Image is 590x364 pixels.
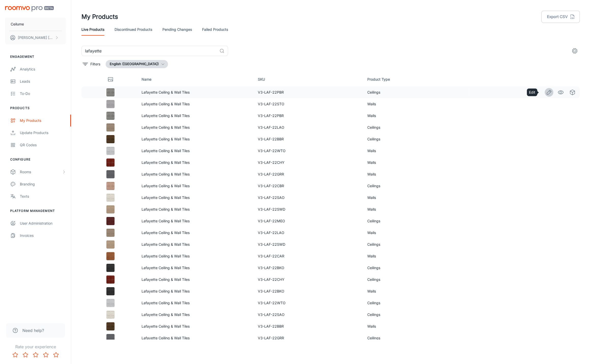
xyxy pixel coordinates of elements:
[41,350,51,360] button: Rate 4 star
[31,350,41,360] button: Rate 3 star
[106,60,168,68] button: English ([GEOGRAPHIC_DATA])
[142,312,190,317] a: Lafayette Ceiling & Wall Tiles
[254,133,363,145] td: V3-LAF-22BBR
[81,23,104,36] a: Live Products
[142,90,190,94] a: Lafayette Ceiling & Wall Tiles
[570,46,580,56] button: settings
[254,239,363,250] td: V3-LAF-22SWD
[20,233,66,238] div: Invoices
[90,61,100,67] p: Filters
[556,88,565,97] a: See in Visualizer
[107,76,114,82] svg: Thumbnail
[254,321,363,332] td: V3-LAF-22BBR
[254,98,363,110] td: V3-LAF-22STO
[20,194,66,199] div: Texts
[81,12,118,21] h1: My Products
[51,350,61,360] button: Rate 5 star
[254,297,363,309] td: V3-LAF-22WTO
[254,203,363,215] td: V3-LAF-22SWD
[142,102,190,106] a: Lafayette Ceiling & Wall Tiles
[142,184,190,188] a: Lafayette Ceiling & Wall Tiles
[363,86,463,98] td: Ceilings
[363,274,463,285] td: Ceilings
[142,113,190,118] a: Lafayette Ceiling & Wall Tiles
[363,239,463,250] td: Ceilings
[20,79,66,84] div: Leads
[22,327,44,333] span: Need help?
[11,21,24,27] p: Ceilume
[363,227,463,239] td: Walls
[363,285,463,297] td: Walls
[20,142,66,148] div: QR Codes
[20,169,62,175] div: Rooms
[20,130,66,136] div: Update Products
[18,35,54,40] p: [PERSON_NAME] [PERSON_NAME]
[363,145,463,157] td: Walls
[254,227,363,239] td: V3-LAF-22LAO
[162,23,192,36] a: Pending Changes
[254,192,363,203] td: V3-LAF-22SAO
[254,86,363,98] td: V3-LAF-22PBR
[20,66,66,72] div: Analytics
[254,180,363,192] td: V3-LAF-22CBR
[142,289,190,293] a: Lafayette Ceiling & Wall Tiles
[20,91,66,96] div: To-do
[142,172,190,176] a: Lafayette Ceiling & Wall Tiles
[363,180,463,192] td: Ceilings
[142,230,190,235] a: Lafayette Ceiling & Wall Tiles
[142,149,190,153] a: Lafayette Ceiling & Wall Tiles
[142,336,190,340] a: Lafayette Ceiling & Wall Tiles
[254,110,363,122] td: V3-LAF-22PBR
[254,145,363,157] td: V3-LAF-22WTO
[363,321,463,332] td: Walls
[202,23,228,36] a: Failed Products
[363,297,463,309] td: Ceilings
[142,301,190,305] a: Lafayette Ceiling & Wall Tiles
[363,215,463,227] td: Ceilings
[5,31,66,44] button: [PERSON_NAME] [PERSON_NAME]
[254,332,363,344] td: V3-LAF-22GRR
[142,137,190,141] a: Lafayette Ceiling & Wall Tiles
[254,309,363,321] td: V3-LAF-22SAO
[142,125,190,129] a: Lafayette Ceiling & Wall Tiles
[20,350,31,360] button: Rate 2 star
[115,23,152,36] a: Discontinued Products
[363,110,463,122] td: Walls
[20,118,66,123] div: My Products
[363,168,463,180] td: Walls
[254,168,363,180] td: V3-LAF-22GRR
[10,350,20,360] button: Rate 1 star
[142,324,190,328] a: Lafayette Ceiling & Wall Tiles
[363,157,463,168] td: Walls
[4,344,67,350] p: Rate your experience
[142,219,190,223] a: Lafayette Ceiling & Wall Tiles
[142,266,190,270] a: Lafayette Ceiling & Wall Tiles
[254,72,363,86] th: SKU
[363,203,463,215] td: Walls
[568,88,577,97] a: See in Virtual Samples
[254,122,363,133] td: V3-LAF-22LAO
[81,60,102,68] button: filter
[363,192,463,203] td: Walls
[5,6,54,11] img: Roomvo PRO Beta
[363,122,463,133] td: Ceilings
[5,18,66,31] button: Ceilume
[142,242,190,246] a: Lafayette Ceiling & Wall Tiles
[142,277,190,282] a: Lafayette Ceiling & Wall Tiles
[142,195,190,200] a: Lafayette Ceiling & Wall Tiles
[20,181,66,187] div: Branding
[142,207,190,211] a: Lafayette Ceiling & Wall Tiles
[363,309,463,321] td: Ceilings
[81,46,217,56] input: Search
[363,262,463,274] td: Ceilings
[20,221,66,226] div: User Administration
[254,157,363,168] td: V3-LAF-22CHY
[254,262,363,274] td: V3-LAF-22BKO
[363,133,463,145] td: Ceilings
[363,250,463,262] td: Walls
[254,250,363,262] td: V3-LAF-22CAR
[541,11,580,23] button: Export CSV
[137,72,254,86] th: Name
[142,254,190,258] a: Lafayette Ceiling & Wall Tiles
[363,332,463,344] td: Ceilings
